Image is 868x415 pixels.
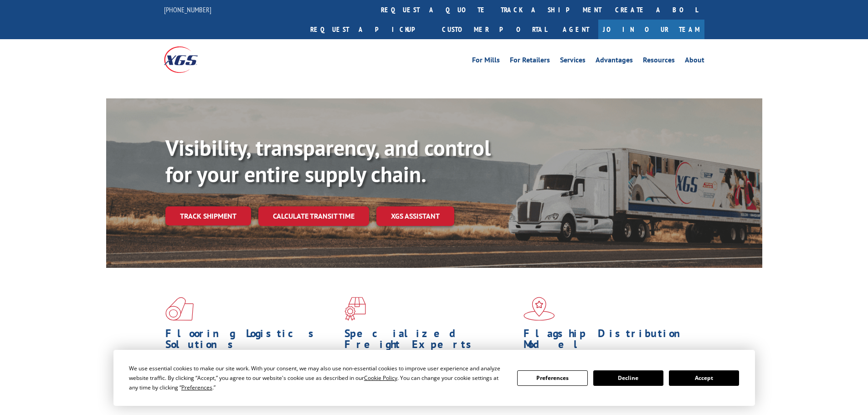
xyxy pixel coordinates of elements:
[510,56,550,67] a: For Retailers
[165,206,251,225] a: Track shipment
[376,206,454,226] a: XGS ASSISTANT
[524,328,696,354] h1: Flagship Distribution Model
[524,297,555,321] img: xgs-icon-flagship-distribution-model-red
[596,56,633,67] a: Advantages
[165,328,338,354] h1: Flooring Logistics Solutions
[129,364,506,392] div: We use essential cookies to make our site work. With your consent, we may also use non-essential ...
[258,206,369,226] a: Calculate transit time
[593,370,663,386] button: Decline
[598,20,704,39] a: Join Our Team
[472,56,500,67] a: For Mills
[165,297,194,321] img: xgs-icon-total-supply-chain-intelligence-red
[164,5,211,14] a: [PHONE_NUMBER]
[560,56,586,67] a: Services
[165,133,491,188] b: Visibility, transparency, and control for your entire supply chain.
[554,20,598,39] a: Agent
[303,20,435,39] a: Request a pickup
[344,328,517,354] h1: Specialized Freight Experts
[517,370,587,386] button: Preferences
[643,56,675,67] a: Resources
[669,370,739,386] button: Accept
[364,374,397,382] span: Cookie Policy
[344,297,366,321] img: xgs-icon-focused-on-flooring-red
[181,384,212,391] span: Preferences
[113,350,755,406] div: Cookie Consent Prompt
[435,20,554,39] a: Customer Portal
[685,56,704,67] a: About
